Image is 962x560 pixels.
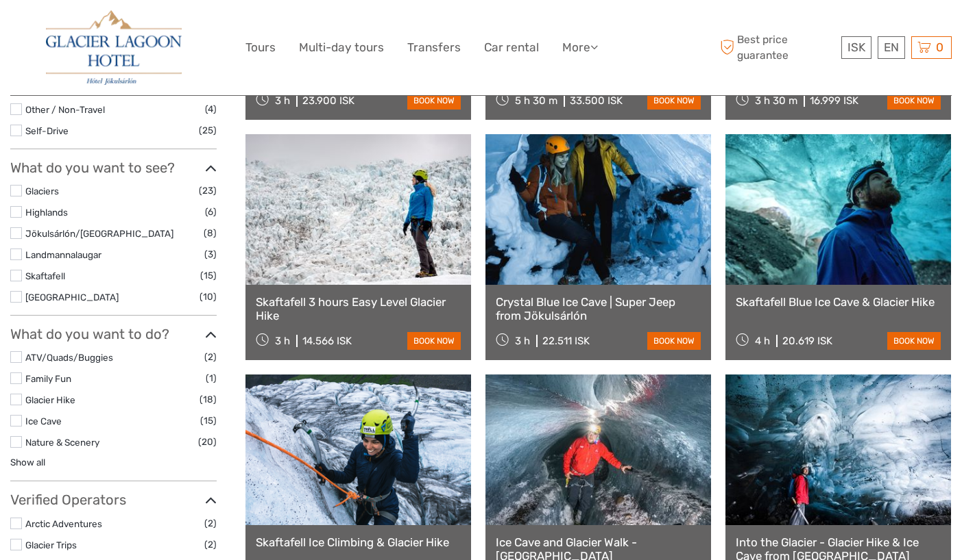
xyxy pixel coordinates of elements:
[200,289,217,305] span: (10)
[299,38,384,58] a: Multi-day tours
[847,40,865,54] span: ISK
[25,249,101,260] a: Landmannalaugar
[570,94,623,107] div: 33.500 ISK
[887,92,941,110] a: book now
[204,225,217,241] span: (8)
[205,204,217,220] span: (6)
[25,104,105,115] a: Other / Non-Travel
[245,38,276,58] a: Tours
[25,437,99,448] a: Nature & Scenery
[199,123,217,138] span: (25)
[562,38,598,58] a: More
[755,335,770,347] span: 4 h
[275,94,290,107] span: 3 h
[25,228,173,239] a: Jökulsárlón/[GEOGRAPHIC_DATA]
[887,332,941,350] a: book now
[302,335,352,347] div: 14.566 ISK
[10,457,45,468] a: Show all
[25,539,77,550] a: Glacier Trips
[484,38,539,58] a: Car rental
[204,537,217,552] span: (2)
[200,268,217,283] span: (15)
[515,94,557,107] span: 5 h 30 m
[200,392,217,407] span: (18)
[25,394,75,405] a: Glacier Hike
[25,270,65,281] a: Skaftafell
[736,295,941,309] a: Skaftafell Blue Ice Cave & Glacier Hike
[204,349,217,365] span: (2)
[878,36,905,59] div: EN
[25,292,119,303] a: [GEOGRAPHIC_DATA]
[205,101,217,117] span: (4)
[717,32,838,62] span: Best price guarantee
[200,413,217,429] span: (15)
[755,94,797,107] span: 3 h 30 m
[810,94,858,107] div: 16.999 ISK
[496,295,701,323] a: Crystal Blue Ice Cave | Super Jeep from Jökulsárlón
[198,434,217,450] span: (20)
[25,373,71,384] a: Family Fun
[302,94,354,107] div: 23.900 ISK
[10,492,217,508] h3: Verified Operators
[407,92,461,110] a: book now
[407,332,461,350] a: book now
[10,160,217,176] h3: What do you want to see?
[46,10,182,85] img: 2790-86ba44ba-e5e5-4a53-8ab7-28051417b7bc_logo_big.jpg
[25,518,102,529] a: Arctic Adventures
[256,535,461,549] a: Skaftafell Ice Climbing & Glacier Hike
[10,326,217,342] h3: What do you want to do?
[934,40,946,54] span: 0
[25,416,62,427] a: Ice Cave
[256,295,461,323] a: Skaftafell 3 hours Easy Level Glacier Hike
[204,246,217,262] span: (3)
[25,186,59,196] a: Glaciers
[275,335,290,347] span: 3 h
[25,352,113,363] a: ATV/Quads/Buggies
[199,183,217,199] span: (23)
[25,207,68,218] a: Highlands
[206,370,217,386] span: (1)
[204,516,217,531] span: (2)
[407,38,461,58] a: Transfers
[647,92,701,110] a: book now
[647,332,701,350] a: book now
[782,335,832,347] div: 20.619 ISK
[515,335,530,347] span: 3 h
[25,125,69,136] a: Self-Drive
[542,335,590,347] div: 22.511 ISK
